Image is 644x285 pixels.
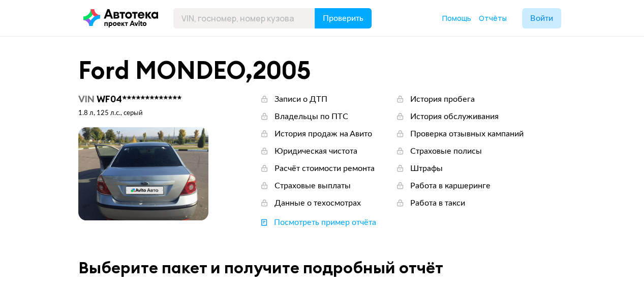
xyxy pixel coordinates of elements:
div: 1.8 л, 125 л.c., серый [78,109,208,118]
div: Проверка отзывных кампаний [410,128,524,139]
div: Страховые выплаты [274,180,351,191]
div: История продаж на Авито [274,128,372,139]
button: Проверить [315,8,372,28]
span: Войти [530,14,553,22]
div: Юридическая чистота [274,146,357,157]
div: Ford MONDEO , 2005 [78,57,566,83]
div: Страховые полисы [410,146,482,157]
span: VIN [78,93,95,105]
div: Выберите пакет и получите подробный отчёт [78,259,566,277]
div: Посмотреть пример отчёта [274,217,376,228]
div: Данные о техосмотрах [274,197,361,209]
div: История пробега [410,94,475,105]
div: Записи о ДТП [274,94,327,105]
a: Посмотреть пример отчёта [259,217,376,228]
div: Владельцы по ПТС [274,111,348,122]
div: Штрафы [410,163,443,174]
div: Расчёт стоимости ремонта [274,163,375,174]
a: Помощь [442,13,471,23]
div: Работа в каршеринге [410,180,490,191]
span: Проверить [323,14,363,22]
div: Работа в такси [410,197,465,209]
div: История обслуживания [410,111,499,122]
button: Войти [522,8,561,28]
input: VIN, госномер, номер кузова [173,8,315,28]
a: Отчёты [479,13,507,23]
